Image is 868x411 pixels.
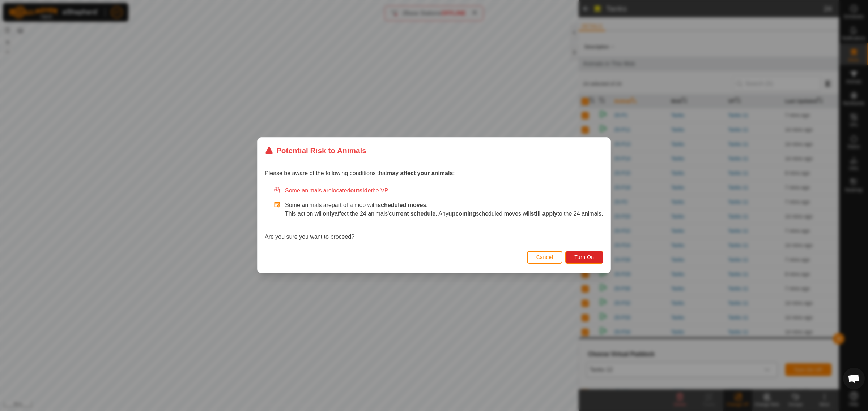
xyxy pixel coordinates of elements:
span: located the VP. [332,188,389,194]
strong: outside [350,188,371,194]
span: Cancel [536,255,553,260]
button: Turn On [565,251,603,264]
button: Cancel [527,251,563,264]
p: This action will affect the 24 animals' . Any scheduled moves will to the 24 animals. [285,210,603,219]
p: Some animals are [285,201,603,210]
span: Please be aware of the following conditions that [265,170,455,177]
strong: upcoming [448,211,476,217]
div: Potential Risk to Animals [265,145,366,156]
strong: only [323,211,335,217]
strong: still apply [531,211,558,217]
strong: scheduled moves. [378,202,428,208]
strong: may affect your animals: [387,170,455,177]
strong: current schedule [389,211,436,217]
div: Some animals are [273,187,603,195]
span: part of a mob with [332,202,428,208]
span: Turn On [574,255,594,260]
div: Are you sure you want to proceed? [265,187,603,242]
div: Open chat [843,368,865,389]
